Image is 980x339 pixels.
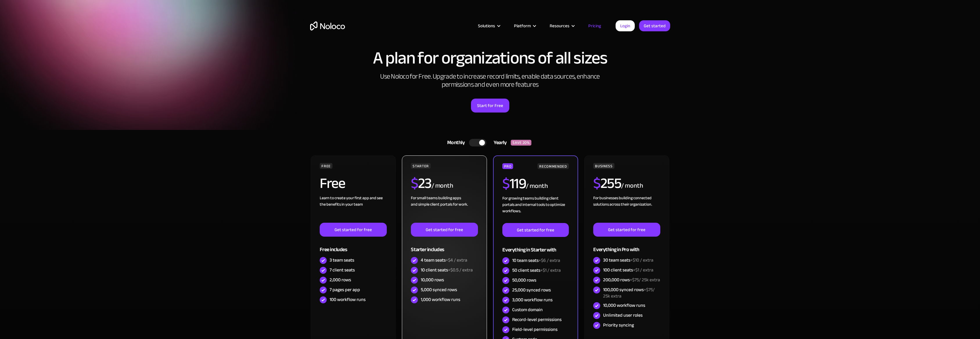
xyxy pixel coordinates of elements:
[633,266,653,274] span: +$1 / extra
[507,22,542,30] div: Platform
[603,302,645,309] div: 10,000 workflow runs
[330,296,366,303] div: 100 workflow runs
[502,163,513,169] div: PRO
[512,297,553,303] div: 3,000 workflow runs
[512,326,558,333] div: Field-level permissions
[593,237,660,255] div: Everything in Pro with
[512,257,560,264] div: 10 team seats
[440,138,469,147] div: Monthly
[320,237,386,255] div: Free includes
[514,22,531,30] div: Platform
[603,312,643,318] div: Unlimited user roles
[411,176,431,191] h2: 23
[421,267,473,273] div: 10 client seats
[593,170,600,197] span: $
[320,176,345,191] h2: Free
[593,195,660,223] div: For businesses building connected solutions across their organization. ‍
[512,277,536,283] div: 50,000 rows
[639,20,670,31] a: Get started
[411,163,430,169] div: STARTER
[603,287,660,299] div: 100,000 synced rows
[446,256,467,264] span: +$4 / extra
[471,22,507,30] div: Solutions
[502,176,526,191] h2: 119
[630,256,653,264] span: +$10 / extra
[486,138,511,147] div: Yearly
[421,287,457,293] div: 5,000 synced rows
[374,72,606,89] h2: Use Noloco for Free. Upgrade to increase record limits, enable data sources, enhance permissions ...
[512,316,562,323] div: Record-level permissions
[411,195,478,223] div: For small teams building apps and simple client portals for work. ‍
[630,275,660,284] span: +$75/ 25k extra
[593,176,621,191] h2: 255
[512,287,551,293] div: 25,000 synced rows
[526,182,548,191] div: / month
[330,267,355,273] div: 7 client seats
[330,287,360,293] div: 7 pages per app
[502,237,569,256] div: Everything in Starter with
[542,22,581,30] div: Resources
[603,322,634,328] div: Priority syncing
[616,20,635,31] a: Login
[502,170,510,197] span: $
[621,181,643,191] div: / month
[593,163,614,169] div: BUSINESS
[540,266,561,275] span: +$1 / extra
[431,181,453,191] div: / month
[550,22,569,30] div: Resources
[603,267,653,273] div: 100 client seats
[411,223,478,237] a: Get started for free
[310,21,345,30] a: home
[502,223,569,237] a: Get started for free
[537,163,569,169] div: RECOMMENDED
[411,237,478,255] div: Starter includes
[421,277,444,283] div: 10,000 rows
[511,140,531,146] div: SAVE 20%
[411,170,418,197] span: $
[448,266,473,274] span: +$0.5 / extra
[310,49,670,67] h1: A plan for organizations of all sizes
[421,257,467,263] div: 4 team seats
[603,277,660,283] div: 200,000 rows
[539,256,560,265] span: +$6 / extra
[603,257,653,263] div: 30 team seats
[603,285,655,300] span: +$75/ 25k extra
[320,195,386,223] div: Learn to create your first app and see the benefits in your team ‍
[320,223,386,237] a: Get started for free
[593,223,660,237] a: Get started for free
[478,22,495,30] div: Solutions
[512,307,543,313] div: Custom domain
[512,267,561,273] div: 50 client seats
[421,296,460,303] div: 1,000 workflow runs
[320,163,332,169] div: FREE
[581,22,608,30] a: Pricing
[330,257,354,263] div: 3 team seats
[502,195,569,223] div: For growing teams building client portals and internal tools to optimize workflows.
[330,277,351,283] div: 2,000 rows
[471,99,509,113] a: Start for Free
